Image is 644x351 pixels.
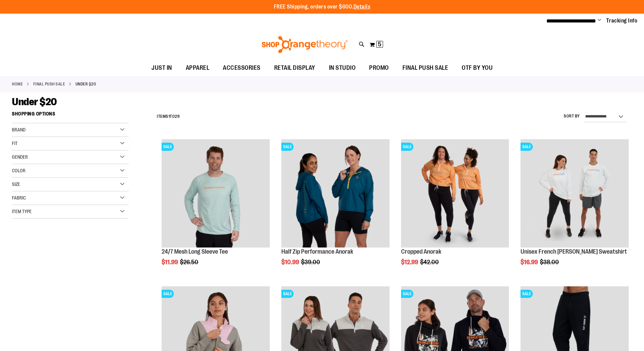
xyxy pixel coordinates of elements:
div: product [517,136,632,283]
span: $26.50 [180,259,199,266]
span: SALE [281,143,294,151]
span: 29 [175,114,180,119]
span: $10.99 [281,259,300,266]
span: Under $20 [12,96,57,108]
span: Brand [12,127,26,132]
span: JUST IN [151,60,172,76]
a: Half Zip Performance AnorakSALE [281,139,390,249]
span: $12.99 [401,259,419,266]
a: 24/7 Mesh Long Sleeve Tee [162,248,228,255]
span: $11.99 [162,259,179,266]
span: OTF BY YOU [462,60,493,76]
strong: Under $20 [76,81,96,87]
span: SALE [401,290,413,298]
div: product [278,136,393,283]
a: Cropped Anorak primary imageSALE [401,139,509,249]
span: Fit [12,141,18,146]
span: $16.99 [521,259,539,266]
p: FREE Shipping, orders over $600. [274,3,370,11]
span: $39.00 [301,259,321,266]
span: IN STUDIO [329,60,356,76]
a: Unisex French [PERSON_NAME] Sweatshirt [521,248,627,255]
span: ACCESSORIES [223,60,261,76]
a: Unisex French Terry Crewneck Sweatshirt primary imageSALE [521,139,629,249]
img: Unisex French Terry Crewneck Sweatshirt primary image [521,139,629,248]
img: Cropped Anorak primary image [401,139,509,248]
strong: Shopping Options [12,108,129,123]
span: Item Type [12,209,32,214]
a: Details [353,4,370,10]
span: Gender [12,154,28,160]
a: Tracking Info [606,17,638,25]
span: 1 [168,114,170,119]
span: FINAL PUSH SALE [402,60,448,76]
div: product [158,136,273,283]
span: SALE [401,143,413,151]
span: 5 [378,41,381,48]
img: Shop Orangetheory [261,36,349,53]
img: Half Zip Performance Anorak [281,139,390,248]
h2: Items to [157,111,180,122]
span: Size [12,181,20,187]
a: Home [12,81,23,87]
span: Color [12,168,26,173]
a: FINAL PUSH SALE [33,81,65,87]
span: SALE [162,290,174,298]
span: Fabric [12,195,26,201]
img: Main Image of 1457095 [162,139,270,248]
span: SALE [521,143,533,151]
span: SALE [162,143,174,151]
span: APPAREL [186,60,210,76]
span: $42.00 [420,259,440,266]
a: Half Zip Performance Anorak [281,248,353,255]
a: Cropped Anorak [401,248,441,255]
span: PROMO [369,60,389,76]
a: Main Image of 1457095SALE [162,139,270,249]
span: SALE [281,290,294,298]
span: SALE [521,290,533,298]
button: Account menu [598,17,601,24]
div: product [398,136,513,283]
span: $38.00 [540,259,560,266]
span: RETAIL DISPLAY [274,60,315,76]
label: Sort By [564,113,580,119]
